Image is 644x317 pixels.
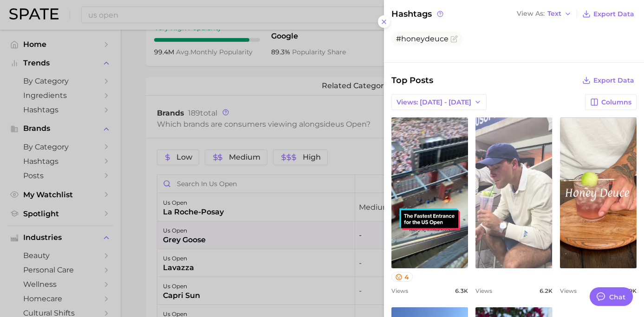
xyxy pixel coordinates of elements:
[601,98,631,106] span: Columns
[391,74,433,87] span: Top Posts
[540,287,553,294] span: 6.2k
[580,74,637,87] button: Export Data
[517,11,545,16] span: View As
[396,34,449,43] span: #honeydeuce
[514,8,574,20] button: View AsText
[585,94,637,110] button: Columns
[580,7,637,20] button: Export Data
[547,11,561,16] span: Text
[455,287,468,294] span: 6.3k
[391,287,408,294] span: Views
[450,35,458,43] button: Flag as miscategorized or irrelevant
[391,94,487,110] button: Views: [DATE] - [DATE]
[593,10,634,18] span: Export Data
[397,98,471,106] span: Views: [DATE] - [DATE]
[593,77,634,84] span: Export Data
[560,287,577,294] span: Views
[391,272,413,282] button: 4
[391,7,445,20] span: Hashtags
[475,287,492,294] span: Views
